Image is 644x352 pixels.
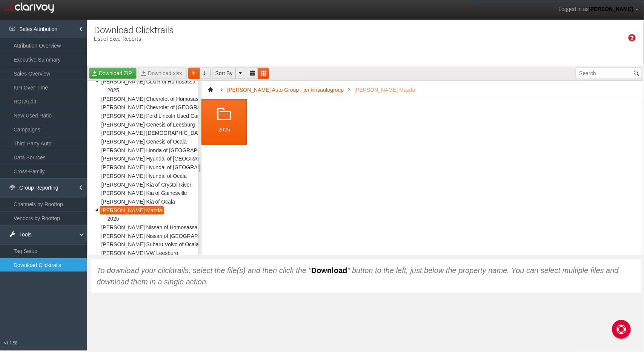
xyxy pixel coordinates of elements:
[188,68,200,79] a: Sort Direction Ascending
[100,198,177,206] span: [PERSON_NAME] Kia of Ocala
[100,95,206,103] span: [PERSON_NAME] Chevrolet of Homosassa
[201,99,247,145] div: 2025
[100,181,194,189] span: [PERSON_NAME] Kia of Crystal River
[558,6,589,12] span: Logged in as
[100,172,189,181] span: [PERSON_NAME] Hyundai of Ocala
[100,249,180,258] span: [PERSON_NAME] VW Leesburg
[199,68,211,79] a: Sort Direction Descending
[100,206,164,215] span: [PERSON_NAME] Mazda
[100,223,200,232] span: [PERSON_NAME] Nissan of Homosassa
[100,163,230,172] span: [PERSON_NAME] Hyundai of [GEOGRAPHIC_DATA]
[204,84,217,96] a: Go to root
[576,68,632,79] input: Search
[589,6,633,12] span: [PERSON_NAME]
[100,120,197,129] span: [PERSON_NAME] Genesis of Leesburg
[207,127,241,133] div: 2025
[212,68,236,79] a: Sort By
[100,103,233,112] span: [PERSON_NAME] Chevrolet of [GEOGRAPHIC_DATA]
[100,146,226,155] span: [PERSON_NAME] Honda of [GEOGRAPHIC_DATA]
[100,112,217,120] span: [PERSON_NAME] Ford Lincoln Used Car Outlet
[106,86,121,95] span: 2025
[188,68,211,79] div: Sort Direction
[224,84,347,96] a: [PERSON_NAME] Auto Group - jenkinsautogroup
[97,265,636,287] div: To download your clicktrails, select the file(s) and then click the " " button to the left, just ...
[100,154,230,163] span: [PERSON_NAME] Hyundai of [GEOGRAPHIC_DATA]
[100,240,201,249] span: [PERSON_NAME] Subaru Volvo of Ocala
[553,0,644,19] a: Logged in as[PERSON_NAME]
[100,137,189,146] span: [PERSON_NAME] Genesis of Ocala
[100,232,227,241] span: [PERSON_NAME] Nissan of [GEOGRAPHIC_DATA]
[94,25,174,35] h1: Download Clicktrails
[311,266,347,275] strong: Download
[106,215,121,223] span: 2025
[89,68,137,79] a: Download ZIP
[201,81,643,99] nav: Breadcrumb
[100,189,189,198] span: [PERSON_NAME] Kia of Gainesville
[94,33,174,43] p: List of Excel Reports
[100,77,198,86] span: [PERSON_NAME] CDJR of Homosassa
[258,68,269,79] a: List View
[100,129,270,137] span: [PERSON_NAME] [DEMOGRAPHIC_DATA] of [GEOGRAPHIC_DATA]
[247,68,258,79] a: Grid View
